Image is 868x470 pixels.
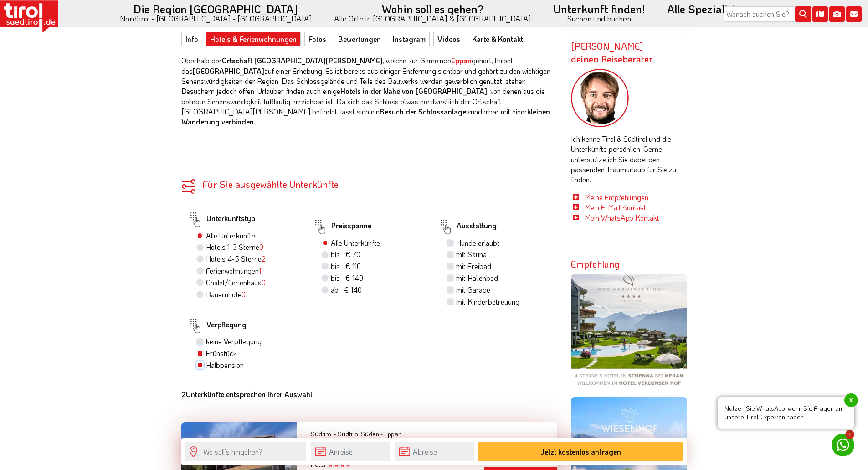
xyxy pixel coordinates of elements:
[571,274,687,390] img: verdinserhof.png
[331,273,363,283] span: bis € 140
[206,242,263,252] label: Hotels 1-3 Sterne
[206,348,237,358] label: Frühstück
[718,397,854,429] span: Nutzen Sie WhatsApp, wenn Sie Fragen an unsere Tirol-Experten haben
[845,430,854,439] span: 1
[241,289,246,299] span: 0
[585,202,646,212] a: Mein E-Mail Kontakt
[262,278,266,287] span: 0
[433,32,464,46] a: Videos
[571,258,620,270] strong: Empfehlung
[456,273,498,283] label: mit Hallenbad
[451,56,472,65] a: Eppan
[844,393,858,407] span: x
[181,32,202,46] a: Info
[331,285,362,294] span: ab € 140
[193,66,264,76] strong: [GEOGRAPHIC_DATA]
[571,40,653,65] strong: [PERSON_NAME]
[181,389,186,399] b: 2
[206,278,266,288] label: Chalet/Ferienhaus
[812,6,828,22] i: Karte öffnen
[206,360,244,370] label: Halbpension
[181,107,550,126] strong: kleinen Wanderung verbinden
[331,238,380,248] label: Alle Unterkünfte
[206,266,261,276] label: Ferienwohnungen
[222,56,383,65] strong: Ortschaft [GEOGRAPHIC_DATA][PERSON_NAME]
[478,442,683,461] button: Jetzt kostenlos anfragen
[571,69,629,127] img: frag-markus.png
[120,15,312,22] small: Nordtirol - [GEOGRAPHIC_DATA] - [GEOGRAPHIC_DATA]
[456,285,490,295] label: mit Garage
[571,69,687,223] div: Ich kenne Tirol & Südtirol und die Unterkünfte persönlich. Gerne unterstütze ich Sie dabei den pa...
[846,6,862,22] i: Kontakt
[456,238,499,248] label: Hunde erlaubt
[395,442,474,461] input: Abreise
[181,179,557,189] div: Für Sie ausgewählte Unterkünfte
[206,289,246,300] label: Bauernhöfe
[206,254,266,264] label: Hotels 4-5 Sterne
[724,6,811,22] input: Wonach suchen Sie?
[181,56,557,127] p: Oberhalb der , welche zur Gemeinde gehört, thront das auf einer Erhebung. Es ist bereits aus eini...
[206,336,262,346] label: keine Verpflegung
[311,429,336,438] span: Südtirol -
[181,389,312,399] b: Unterkünfte entsprechen Ihrer Auswahl
[331,261,361,271] span: bis € 110
[585,192,648,202] a: Meine Empfehlungen
[389,32,430,46] a: Instagram
[571,53,653,65] span: deinen Reiseberater
[829,6,845,22] i: Fotogalerie
[304,32,330,46] a: Fotos
[340,86,487,96] strong: Hotels in der Nähe von [GEOGRAPHIC_DATA]
[338,429,383,438] span: Südtirol Süden -
[334,15,531,22] small: Alle Orte in [GEOGRAPHIC_DATA] & [GEOGRAPHIC_DATA]
[185,442,306,461] input: Wo soll's hingehen?
[438,217,497,238] label: Ausstattung
[313,217,371,238] label: Preisspanne
[468,32,527,46] a: Karte & Kontakt
[380,107,466,116] strong: Besuch der Schlossanlage
[262,254,266,263] span: 2
[188,315,247,336] label: Verpflegung
[456,261,491,271] label: mit Freibad
[259,242,263,252] span: 0
[206,32,301,46] a: Hotels & Ferienwohnungen
[585,213,659,222] a: Mein WhatsApp Kontakt
[456,297,519,307] label: mit Kinderbetreuung
[384,429,401,438] span: Eppan
[206,231,255,241] label: Alle Unterkünfte
[331,249,360,259] span: bis € 70
[456,249,487,259] label: mit Sauna
[553,15,645,22] small: Suchen und buchen
[334,32,385,46] a: Bewertungen
[311,442,390,461] input: Anreise
[832,434,854,456] a: 1 Nutzen Sie WhatsApp, wenn Sie Fragen an unsere Tirol-Experten habenx
[259,266,261,275] span: 1
[188,209,255,230] label: Unterkunftstyp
